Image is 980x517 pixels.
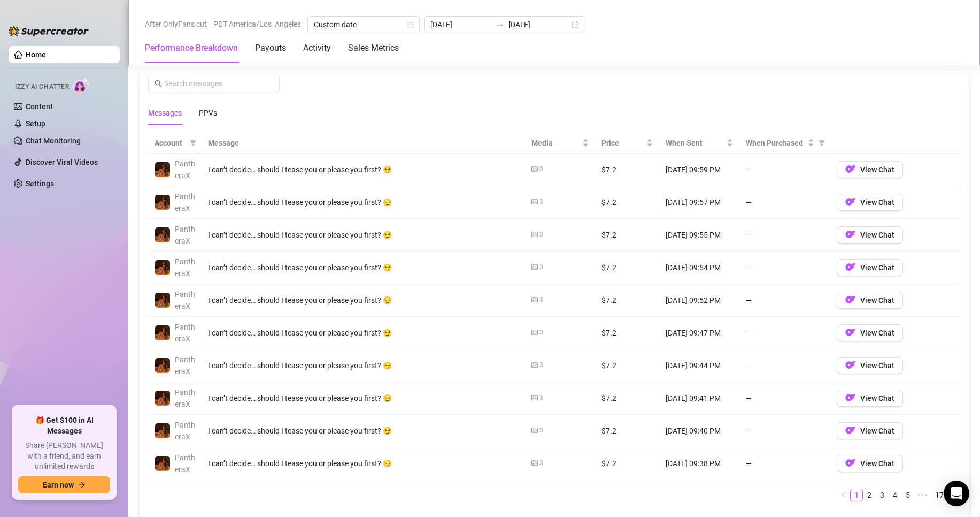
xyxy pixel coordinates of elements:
[175,225,195,245] span: PantheraX
[659,284,739,317] td: [DATE] 09:52 PM
[539,393,543,403] div: 3
[845,262,856,272] img: OF
[531,199,538,205] span: picture
[26,119,45,128] a: Setup
[816,135,827,151] span: filter
[175,453,195,474] span: PantheraX
[164,78,273,89] input: Search messages
[739,154,830,186] td: —
[539,197,543,207] div: 3
[213,16,301,32] span: PDT America/Los_Angeles
[539,425,543,436] div: 3
[595,317,659,349] td: $7.2
[902,489,914,501] a: 5
[837,331,903,339] a: OFView Chat
[837,489,850,501] li: Previous Page
[659,317,739,349] td: [DATE] 09:47 PM
[837,363,903,372] a: OFView Chat
[837,226,903,244] button: OFView Chat
[739,447,830,480] td: —
[155,456,170,471] img: PantheraX
[860,231,894,239] span: View Chat
[595,382,659,415] td: $7.2
[155,162,170,177] img: PantheraX
[539,295,543,305] div: 3
[208,164,519,176] div: I can’t decide… should I tease you or please you first? 😏
[531,394,538,401] span: picture
[15,82,69,92] span: Izzy AI Chatter
[860,459,894,468] span: View Chat
[666,137,724,149] span: When Sent
[348,42,399,55] div: Sales Metrics
[175,388,195,408] span: PantheraX
[595,219,659,252] td: $7.2
[155,325,170,340] img: PantheraX
[26,50,46,59] a: Home
[659,186,739,219] td: [DATE] 09:57 PM
[26,102,53,111] a: Content
[595,133,659,154] th: Price
[659,252,739,284] td: [DATE] 09:54 PM
[863,489,876,501] li: 2
[837,489,850,501] button: left
[845,392,856,403] img: OF
[837,429,903,437] a: OFView Chat
[148,107,182,119] div: Messages
[531,427,538,434] span: picture
[175,192,195,212] span: PantheraX
[739,349,830,382] td: —
[73,78,90,93] img: AI Chatter
[188,135,198,151] span: filter
[539,360,543,370] div: 3
[525,133,595,154] th: Media
[819,140,825,146] span: filter
[659,382,739,415] td: [DATE] 09:41 PM
[539,262,543,272] div: 3
[314,17,413,33] span: Custom date
[208,196,519,208] div: I can’t decide… should I tease you or please you first? 😏
[539,328,543,338] div: 3
[914,489,931,501] span: •••
[863,489,875,501] a: 2
[837,298,903,307] a: OFView Chat
[407,21,414,28] span: calendar
[739,382,830,415] td: —
[303,42,331,55] div: Activity
[739,133,830,154] th: When Purchased
[531,296,538,303] span: picture
[531,166,538,172] span: picture
[595,252,659,284] td: $7.2
[18,415,110,436] span: 🎁 Get $100 in AI Messages
[155,423,170,438] img: PantheraX
[531,264,538,270] span: picture
[595,154,659,186] td: $7.2
[840,491,847,498] span: left
[845,229,856,240] img: OF
[860,427,894,435] span: View Chat
[659,154,739,186] td: [DATE] 09:59 PM
[43,481,74,489] span: Earn now
[850,489,863,501] li: 1
[155,391,170,406] img: PantheraX
[155,227,170,242] img: PantheraX
[175,159,195,180] span: PantheraX
[860,165,894,174] span: View Chat
[155,293,170,308] img: PantheraX
[155,80,162,87] span: search
[595,284,659,317] td: $7.2
[845,458,856,468] img: OF
[901,489,914,501] li: 5
[539,164,543,174] div: 3
[18,440,110,472] span: Share [PERSON_NAME] with a friend, and earn unlimited rewards
[837,461,903,470] a: OFView Chat
[860,394,894,402] span: View Chat
[531,231,538,238] span: picture
[860,361,894,370] span: View Chat
[190,140,196,146] span: filter
[851,489,862,501] a: 1
[175,323,195,343] span: PantheraX
[739,415,830,447] td: —
[837,390,903,407] button: OFView Chat
[889,489,901,501] li: 4
[155,195,170,210] img: PantheraX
